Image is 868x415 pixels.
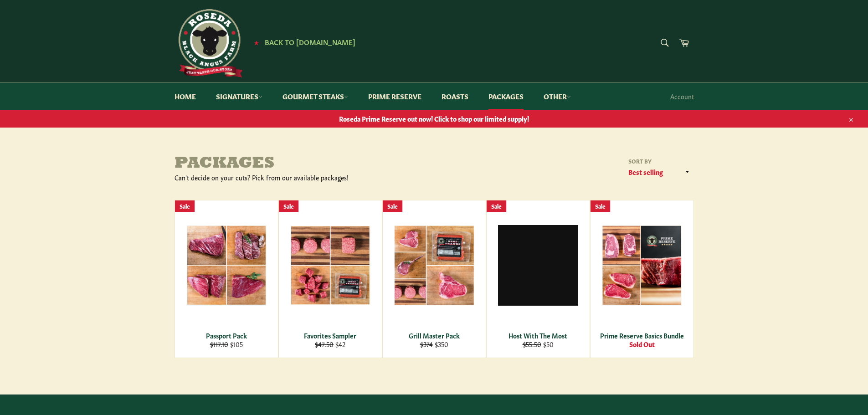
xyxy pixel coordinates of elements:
[596,331,688,340] div: Prime Reserve Basics Bundle
[254,39,259,46] span: ★
[165,82,205,110] a: Home
[492,331,584,340] div: Host With The Most
[279,200,298,212] div: Sale
[210,339,228,348] s: $117.10
[284,340,376,348] div: $42
[523,339,541,348] s: $55.50
[394,225,474,306] img: Grill Master Pack
[590,200,694,358] a: Prime Reserve Basics Bundle Prime Reserve Basics Bundle Sold Out
[626,157,694,165] label: Sort by
[388,340,480,348] div: $350
[596,340,688,348] div: Sold Out
[278,200,382,358] a: Favorites Sampler Favorites Sampler $47.50 $42
[591,200,610,212] div: Sale
[486,200,590,358] a: Host With The Most Host With The Most $55.50 $50
[175,155,434,173] h1: Packages
[175,173,434,182] div: Can't decide on your cuts? Pick from our available packages!
[492,340,584,348] div: $50
[602,225,682,306] img: Prime Reserve Basics Bundle
[487,200,506,212] div: Sale
[666,83,699,110] a: Account
[420,339,433,348] s: $374
[479,82,533,110] a: Packages
[534,82,580,110] a: Other
[186,225,267,305] img: Passport Pack
[290,225,370,305] img: Favorites Sampler
[284,331,376,340] div: Favorites Sampler
[249,39,355,46] a: ★ Back to [DOMAIN_NAME]
[315,339,334,348] s: $47.50
[175,200,195,212] div: Sale
[432,82,478,110] a: Roasts
[207,82,272,110] a: Signatures
[359,82,431,110] a: Prime Reserve
[383,200,402,212] div: Sale
[388,331,480,340] div: Grill Master Pack
[273,82,357,110] a: Gourmet Steaks
[175,9,243,77] img: Roseda Beef
[180,331,272,340] div: Passport Pack
[175,200,278,358] a: Passport Pack Passport Pack $117.10 $105
[265,37,355,46] span: Back to [DOMAIN_NAME]
[382,200,486,358] a: Grill Master Pack Grill Master Pack $374 $350
[180,340,272,348] div: $105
